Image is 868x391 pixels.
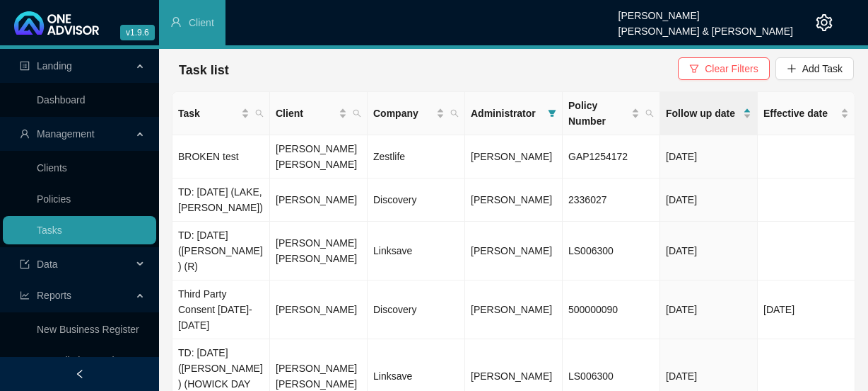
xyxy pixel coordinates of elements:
[758,280,855,339] td: [DATE]
[170,16,182,28] span: user
[14,11,99,35] img: 2df55531c6924b55f21c4cf5d4484680-logo-light.svg
[252,103,266,124] span: search
[189,17,214,28] span: Client
[37,290,71,301] span: Reports
[568,98,628,129] span: Policy Number
[660,280,758,339] td: [DATE]
[37,324,139,335] a: New Business Register
[618,4,793,19] div: [PERSON_NAME]
[763,106,838,121] span: Effective date
[368,280,465,339] td: Discovery
[350,103,364,124] span: search
[368,135,465,178] td: Zestlife
[270,178,368,222] td: [PERSON_NAME]
[787,64,797,74] span: plus
[689,64,699,74] span: filter
[368,92,465,135] th: Company
[20,61,30,71] span: profile
[37,193,71,205] a: Policies
[802,61,843,76] span: Add Task
[37,162,67,174] a: Clients
[37,355,131,366] a: Cancellation Register
[758,92,855,135] th: Effective date
[37,259,58,270] span: Data
[471,370,552,382] span: [PERSON_NAME]
[270,135,368,178] td: [PERSON_NAME] [PERSON_NAME]
[172,178,270,222] td: TD: [DATE] (LAKE,[PERSON_NAME])
[20,290,30,300] span: line-chart
[368,178,465,222] td: Discovery
[450,109,459,118] span: search
[471,245,552,256] span: [PERSON_NAME]
[270,92,368,135] th: Client
[660,222,758,280] td: [DATE]
[172,135,270,178] td: BROKEN test
[563,92,660,135] th: Policy Number
[548,109,556,118] span: filter
[545,103,559,124] span: filter
[368,222,465,280] td: Linksave
[563,135,660,178] td: GAP1254172
[37,60,72,72] span: Landing
[816,14,833,31] span: setting
[660,135,758,178] td: [DATE]
[178,106,238,121] span: Task
[471,106,542,121] span: Administrator
[270,280,368,339] td: [PERSON_NAME]
[618,19,793,35] div: [PERSON_NAME] & [PERSON_NAME]
[471,151,552,162] span: [PERSON_NAME]
[447,103,462,124] span: search
[37,94,86,106] a: Dashboard
[270,222,368,280] td: [PERSON_NAME] [PERSON_NAME]
[643,95,657,132] span: search
[172,92,270,135] th: Task
[705,61,758,76] span: Clear Filters
[120,25,155,40] span: v1.9.6
[20,129,30,139] span: user
[353,109,361,118] span: search
[471,304,552,315] span: [PERSON_NAME]
[660,178,758,222] td: [DATE]
[172,222,270,280] td: TD: [DATE] ([PERSON_NAME]) (R)
[645,109,654,118] span: search
[373,106,433,121] span: Company
[563,178,660,222] td: 2336027
[563,222,660,280] td: LS006300
[172,280,270,339] td: Third Party Consent [DATE]-[DATE]
[20,259,30,269] span: import
[37,128,95,140] span: Management
[37,225,62,236] a: Tasks
[276,106,336,121] span: Client
[666,106,740,121] span: Follow up date
[471,194,552,205] span: [PERSON_NAME]
[775,57,854,80] button: Add Task
[179,63,229,77] span: Task list
[75,369,85,379] span: left
[678,57,769,80] button: Clear Filters
[255,109,264,118] span: search
[563,280,660,339] td: 500000090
